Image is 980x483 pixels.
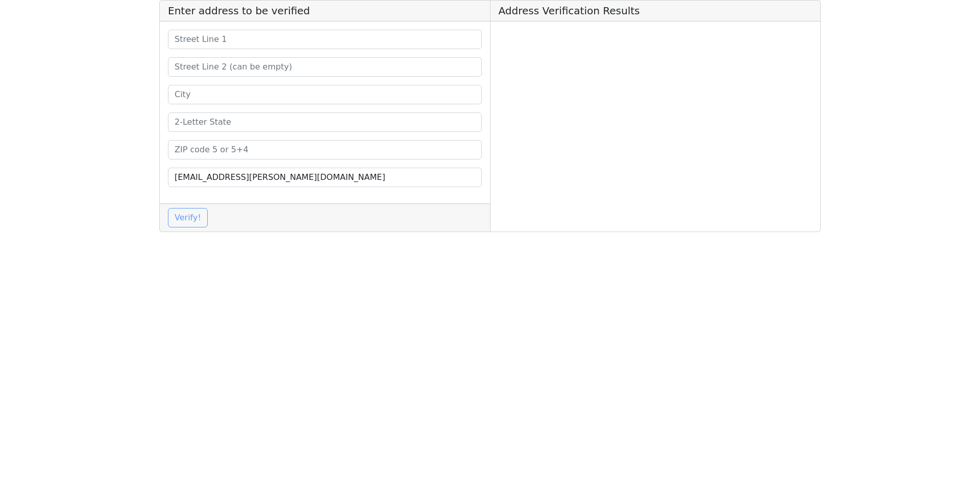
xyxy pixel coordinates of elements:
[160,1,490,21] h5: Enter address to be verified
[168,57,482,77] input: Street Line 2 (can be empty)
[168,140,482,159] input: ZIP code 5 or 5+4
[491,1,821,21] h5: Address Verification Results
[168,30,482,49] input: Street Line 1
[168,168,482,187] input: Your Email
[168,85,482,104] input: City
[168,112,482,132] input: 2-Letter State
